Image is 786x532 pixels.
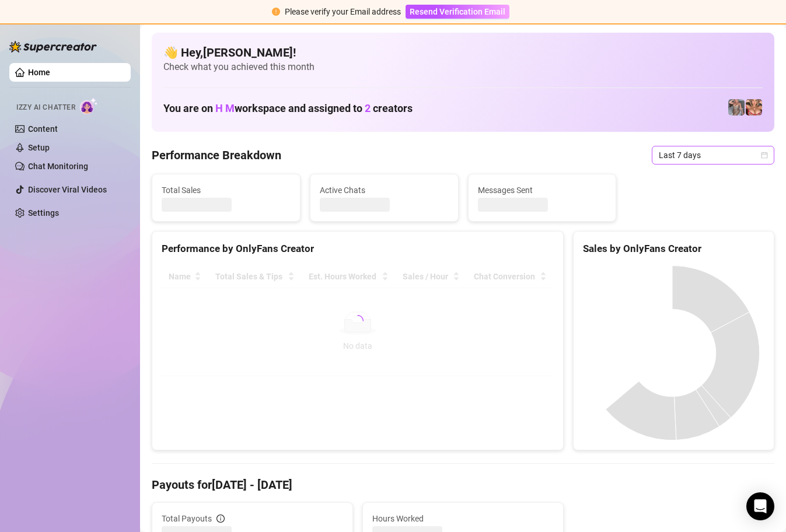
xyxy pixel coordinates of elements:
img: pennylondon [746,99,762,116]
img: pennylondonvip [728,99,745,116]
h4: 👋 Hey, [PERSON_NAME] ! [163,44,763,61]
span: Check what you achieved this month [163,61,763,73]
span: Last 7 days [659,146,767,164]
img: logo-BBDzfeDw.svg [9,41,97,52]
span: Messages Sent [478,184,607,197]
span: Active Chats [320,184,449,197]
div: Open Intercom Messenger [746,492,774,520]
a: Discover Viral Videos [28,185,107,194]
div: Sales by OnlyFans Creator [583,241,764,257]
span: exclamation-circle [272,8,280,16]
span: 2 [365,102,371,114]
img: AI Chatter [80,97,98,114]
a: Settings [28,208,59,218]
button: Resend Verification Email [406,5,509,19]
span: Hours Worked [372,512,554,525]
span: info-circle [216,514,225,523]
span: Total Payouts [162,512,212,525]
a: Content [28,124,58,134]
div: Performance by OnlyFans Creator [162,241,554,257]
div: Please verify your Email address [285,5,401,18]
span: calendar [761,152,768,159]
h4: Payouts for [DATE] - [DATE] [152,477,774,493]
span: Total Sales [162,184,291,197]
a: Chat Monitoring [28,162,88,171]
h1: You are on workspace and assigned to creators [163,102,413,115]
h4: Performance Breakdown [152,147,281,163]
span: H M [215,102,235,114]
a: Home [28,68,50,77]
span: Resend Verification Email [410,7,505,16]
a: Setup [28,143,50,152]
span: loading [350,313,365,328]
span: Izzy AI Chatter [16,102,75,113]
